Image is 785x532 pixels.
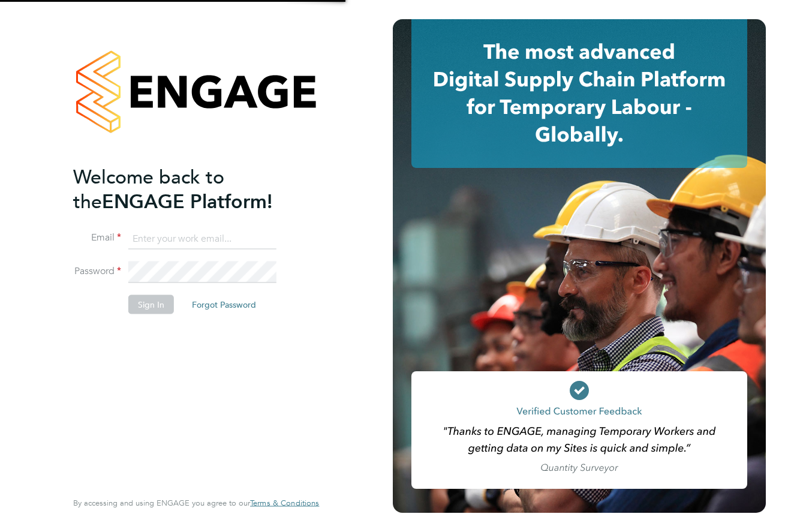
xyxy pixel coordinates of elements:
label: Email [73,232,121,244]
input: Enter your work email... [128,228,276,250]
button: Sign In [128,295,174,314]
span: Welcome back to the [73,165,224,213]
span: By accessing and using ENGAGE you agree to our [73,498,319,508]
h2: ENGAGE Platform! [73,164,307,214]
a: Terms & Conditions [250,498,319,508]
button: Forgot Password [182,295,266,314]
label: Password [73,265,121,278]
span: Terms & Conditions [250,498,319,508]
